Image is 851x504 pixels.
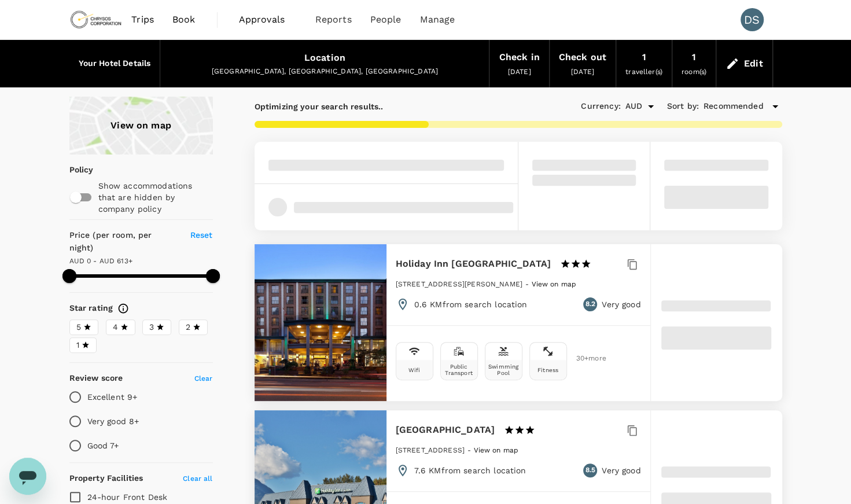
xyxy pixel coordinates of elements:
[172,13,196,27] span: Book
[692,49,696,65] div: 1
[87,440,119,451] p: Good 7+
[467,446,473,454] span: -
[602,299,640,310] p: Very good
[473,446,518,454] span: View on map
[396,256,551,272] h6: Holiday Inn [GEOGRAPHIC_DATA]
[239,13,297,27] span: Approvals
[585,299,595,310] span: 8.2
[69,302,113,315] h6: Star rating
[255,101,384,112] p: Optimizing your search results..
[581,100,620,113] h6: Currency :
[69,229,177,255] h6: Price (per room, per night)
[149,321,154,333] span: 3
[190,230,213,240] span: Reset
[525,280,531,288] span: -
[98,180,212,215] p: Show accommodations that are hidden by company policy
[499,49,539,65] div: Check in
[76,339,79,351] span: 1
[69,164,77,175] p: Policy
[531,279,576,288] a: View on map
[703,100,764,113] span: Recommended
[576,355,594,362] span: 30 + more
[396,446,465,454] span: [STREET_ADDRESS]
[194,374,213,382] span: Clear
[537,367,558,373] div: Fitness
[315,13,352,27] span: Reports
[87,391,138,403] p: Excellent 9+
[69,97,213,154] a: View on map
[643,98,659,115] button: Open
[396,280,522,288] span: [STREET_ADDRESS][PERSON_NAME]
[370,13,401,27] span: People
[571,68,594,76] span: [DATE]
[585,465,595,476] span: 8.5
[304,50,345,66] div: Location
[9,458,46,495] iframe: Button to launch messaging window
[602,465,640,476] p: Very good
[69,372,123,385] h6: Review score
[443,363,475,376] div: Public Transport
[396,422,495,438] h6: [GEOGRAPHIC_DATA]
[117,303,129,314] svg: Star ratings are awarded to properties to represent the quality of services, facilities, and amen...
[741,8,764,31] div: DS
[642,49,646,65] div: 1
[69,257,132,265] span: AUD 0 - AUD 613+
[131,13,154,27] span: Trips
[414,465,526,476] p: 7.6 KM from search location
[170,66,480,78] div: [GEOGRAPHIC_DATA], [GEOGRAPHIC_DATA], [GEOGRAPHIC_DATA]
[681,68,706,76] span: room(s)
[408,367,421,373] div: Wifi
[69,7,123,32] img: Chrysos Corporation
[87,492,168,502] span: 24-hour Front Desk
[186,321,190,333] span: 2
[87,415,139,427] p: Very good 8+
[667,100,699,113] h6: Sort by :
[559,49,606,65] div: Check out
[473,445,518,454] a: View on map
[508,68,531,76] span: [DATE]
[744,56,763,72] div: Edit
[69,472,143,485] h6: Property Facilities
[414,299,528,310] p: 0.6 KM from search location
[488,363,520,376] div: Swimming Pool
[419,13,455,27] span: Manage
[79,57,151,70] h6: Your Hotel Details
[531,280,576,288] span: View on map
[625,68,662,76] span: traveller(s)
[183,474,212,483] span: Clear all
[76,321,81,333] span: 5
[113,321,118,333] span: 4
